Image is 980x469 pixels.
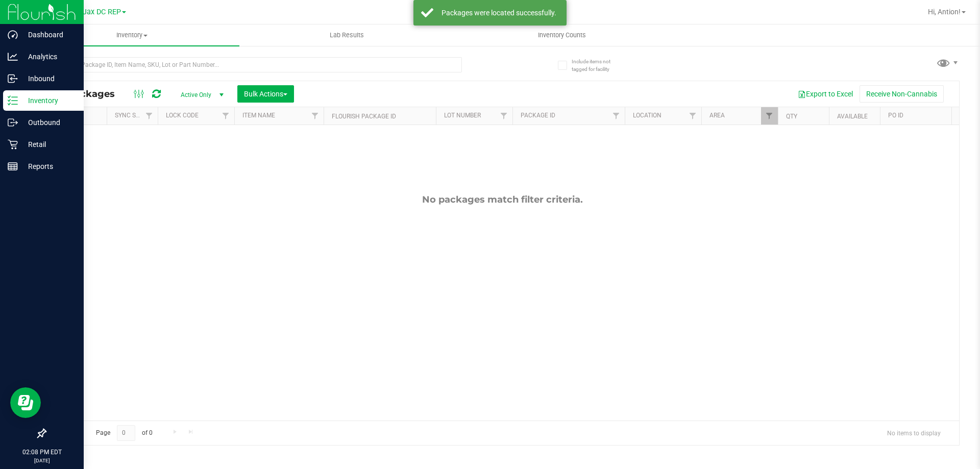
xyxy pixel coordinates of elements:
[879,425,949,440] span: No items to display
[608,107,625,125] a: Filter
[45,194,959,205] div: No packages match filter criteria.
[217,107,234,125] a: Filter
[307,107,324,125] a: Filter
[24,31,239,40] span: Inventory
[8,161,18,171] inline-svg: Reports
[18,94,79,107] p: Inventory
[244,90,287,98] span: Bulk Actions
[45,57,462,72] input: Search Package ID, Item Name, SKU, Lot or Part Number...
[332,113,396,120] a: Flourish Package ID
[141,107,158,125] a: Filter
[928,8,961,16] span: Hi, Antion!
[24,24,239,46] a: Inventory
[18,116,79,129] p: Outbound
[444,112,481,119] a: Lot Number
[166,112,199,119] a: Lock Code
[18,51,79,63] p: Analytics
[8,52,18,62] inline-svg: Analytics
[8,73,18,84] inline-svg: Inbound
[761,107,778,125] a: Filter
[316,31,378,40] span: Lab Results
[237,85,294,103] button: Bulk Actions
[837,113,868,120] a: Available
[242,112,275,119] a: Item Name
[115,112,154,119] a: Sync Status
[5,448,79,457] p: 02:08 PM EDT
[496,107,512,125] a: Filter
[860,85,944,103] button: Receive Non-Cannabis
[8,30,18,40] inline-svg: Dashboard
[18,29,79,41] p: Dashboard
[5,457,79,464] p: [DATE]
[8,139,18,150] inline-svg: Retail
[53,88,125,100] span: All Packages
[633,112,661,119] a: Location
[83,8,121,16] span: Jax DC REP
[454,24,669,46] a: Inventory Counts
[8,95,18,106] inline-svg: Inventory
[8,117,18,128] inline-svg: Outbound
[791,85,860,103] button: Export to Excel
[87,425,161,441] span: Page of 0
[709,112,725,119] a: Area
[684,107,701,125] a: Filter
[524,31,600,40] span: Inventory Counts
[18,138,79,151] p: Retail
[10,387,41,418] iframe: Resource center
[888,112,903,119] a: PO ID
[786,113,797,120] a: Qty
[439,8,559,18] div: Packages were located successfully.
[18,160,79,172] p: Reports
[521,112,555,119] a: Package ID
[239,24,454,46] a: Lab Results
[18,72,79,85] p: Inbound
[572,58,623,73] span: Include items not tagged for facility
